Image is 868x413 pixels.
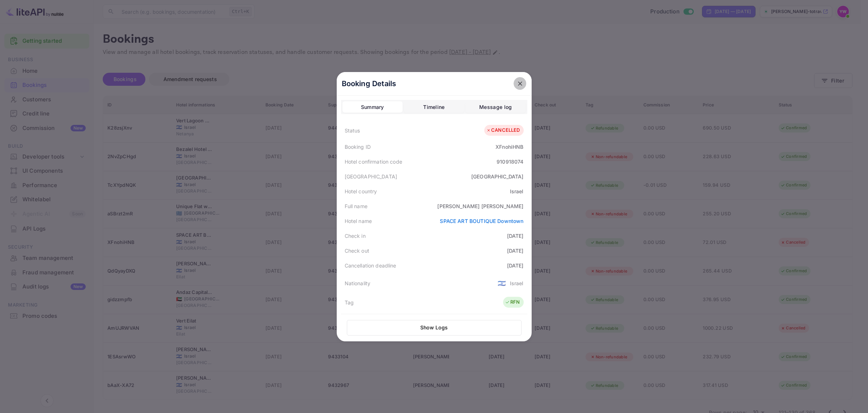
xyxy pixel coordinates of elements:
div: Message log [479,103,512,111]
div: Status [345,127,360,134]
div: RFN [505,299,520,306]
button: Message log [465,101,526,113]
div: Booking ID [345,143,371,151]
div: [DATE] [507,232,524,240]
div: CANCELLED [486,127,520,134]
div: [DATE] [507,247,524,254]
span: United States [498,277,506,290]
div: Israel [510,187,524,195]
button: Timeline [404,101,464,113]
button: Summary [342,101,403,113]
div: Tag [345,299,354,306]
div: Hotel confirmation code [345,158,402,165]
div: Check out [345,247,369,254]
div: Hotel name [345,217,372,225]
div: 910918074 [497,158,523,165]
div: Hotel country [345,187,377,195]
button: close [514,77,527,90]
div: Nationality [345,279,371,287]
div: Cancellation deadline [345,262,396,269]
div: [DATE] [507,262,524,269]
p: Booking Details [342,78,396,89]
div: Israel [510,279,524,287]
div: Timeline [423,103,444,111]
div: [PERSON_NAME] [PERSON_NAME] [437,202,523,210]
div: XFnohiHNB [495,143,523,151]
div: [GEOGRAPHIC_DATA] [471,173,524,180]
button: Show Logs [347,320,522,336]
div: Full name [345,202,367,210]
div: Summary [361,103,384,111]
div: [GEOGRAPHIC_DATA] [345,173,397,180]
a: SPACE ART BOUTIQUE Downtown [440,218,523,224]
div: Check in [345,232,366,240]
